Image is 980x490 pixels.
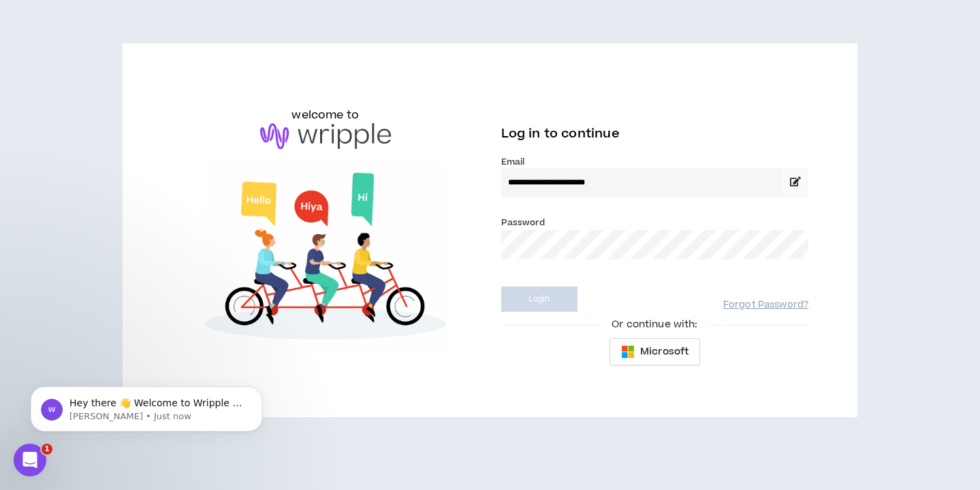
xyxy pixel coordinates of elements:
span: Or continue with: [602,317,707,332]
span: Log in to continue [501,125,620,142]
a: Forgot Password? [723,299,808,312]
img: logo-brand.png [260,123,391,149]
img: Welcome to Wripple [172,163,479,355]
span: 1 [42,444,52,455]
h6: welcome to [291,107,359,123]
button: Microsoft [610,338,700,365]
label: Password [501,216,546,229]
iframe: Intercom live chat [14,444,46,476]
iframe: Intercom notifications message [10,358,283,453]
button: Login [501,287,578,312]
label: Email [501,156,809,168]
span: Microsoft [640,344,689,359]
